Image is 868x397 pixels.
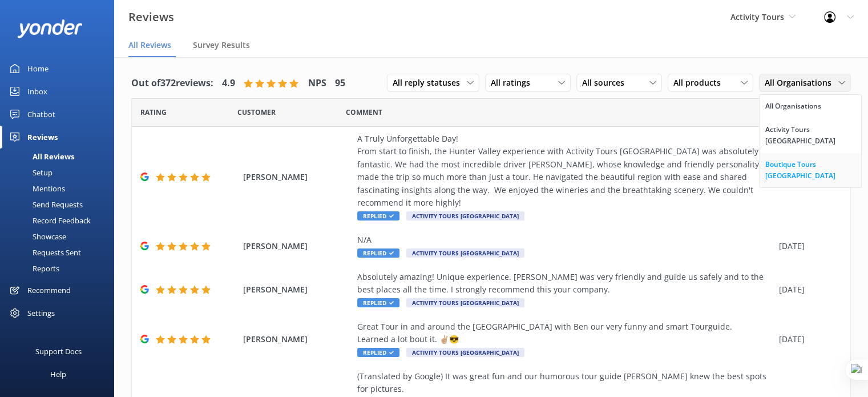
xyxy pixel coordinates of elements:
div: All Organisations [765,101,821,112]
span: Replied [357,348,399,357]
span: [PERSON_NAME] [243,171,352,183]
span: Date [237,107,276,118]
div: Send Requests [7,197,83,212]
img: yonder-white-logo.png [17,19,83,38]
span: Replied [357,298,399,307]
a: Mentions [7,181,114,197]
div: Great Tour in and around the [GEOGRAPHIC_DATA] with Ben our very funny and smart Tourguide. Learn... [357,320,773,346]
span: Activity Tours [GEOGRAPHIC_DATA] [406,348,524,357]
span: Activity Tours [GEOGRAPHIC_DATA] [406,211,524,220]
span: Replied [357,211,399,220]
div: Mentions [7,181,65,197]
span: Activity Tours [GEOGRAPHIC_DATA] [406,298,524,307]
span: [PERSON_NAME] [243,283,352,296]
div: Chatbot [27,103,55,126]
h4: 4.9 [222,76,235,91]
div: Settings [27,302,55,324]
a: All Reviews [7,149,114,165]
span: All products [673,77,728,89]
div: Reports [7,260,59,276]
a: Reports [7,260,114,276]
span: Survey Results [193,39,250,51]
h3: Reviews [128,8,174,26]
span: All sources [582,77,631,89]
a: Showcase [7,228,114,244]
span: Date [140,107,167,118]
span: Activity Tours [GEOGRAPHIC_DATA] [406,248,524,258]
div: Absolutely amazing! Unique experience. [PERSON_NAME] was very friendly and guide us safely and to... [357,271,773,296]
div: Home [27,57,49,80]
span: [PERSON_NAME] [243,333,352,346]
div: Inbox [27,80,47,103]
span: [PERSON_NAME] [243,240,352,252]
div: Showcase [7,228,66,244]
span: All Organisations [765,77,838,89]
h4: NPS [308,76,326,91]
div: Recommend [27,279,71,302]
div: All Reviews [7,149,74,165]
div: Support Docs [35,340,82,363]
div: Activity Tours [GEOGRAPHIC_DATA] [765,124,855,147]
div: Boutique Tours [GEOGRAPHIC_DATA] [765,159,855,182]
div: [DATE] [779,283,836,296]
span: All ratings [491,77,537,89]
div: [DATE] [779,333,836,346]
a: Requests Sent [7,244,114,260]
div: Help [50,363,66,386]
span: Question [346,107,382,118]
span: Activity Tours [730,11,784,22]
div: Requests Sent [7,244,81,260]
a: Send Requests [7,197,114,212]
div: Record Feedback [7,212,91,228]
h4: Out of 372 reviews: [131,76,213,91]
div: A Truly Unforgettable Day! ​From start to finish, the Hunter Valley experience with Activity Tour... [357,133,773,209]
div: N/A [357,234,773,246]
a: Record Feedback [7,212,114,228]
div: [DATE] [779,240,836,252]
div: Setup [7,165,53,181]
a: Setup [7,165,114,181]
span: Replied [357,248,399,258]
div: Reviews [27,126,58,149]
h4: 95 [335,76,345,91]
span: All reply statuses [393,77,467,89]
span: All Reviews [128,39,171,51]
